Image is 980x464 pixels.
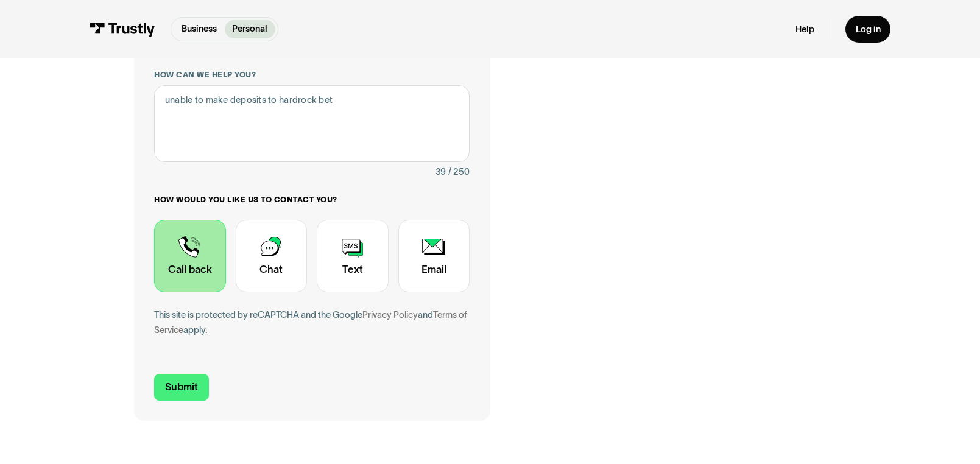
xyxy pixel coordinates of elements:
[154,374,208,401] input: Submit
[856,24,881,35] div: Log in
[182,23,217,36] p: Business
[795,24,814,35] a: Help
[362,310,418,320] a: Privacy Policy
[154,195,470,205] label: How would you like us to contact you?
[174,20,225,38] a: Business
[845,16,890,43] a: Log in
[154,308,470,338] div: This site is protected by reCAPTCHA and the Google and apply.
[225,20,275,38] a: Personal
[232,23,267,36] p: Personal
[435,164,446,180] div: 39
[154,70,470,80] label: How can we help you?
[90,23,156,37] img: Trustly Logo
[448,164,470,180] div: / 250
